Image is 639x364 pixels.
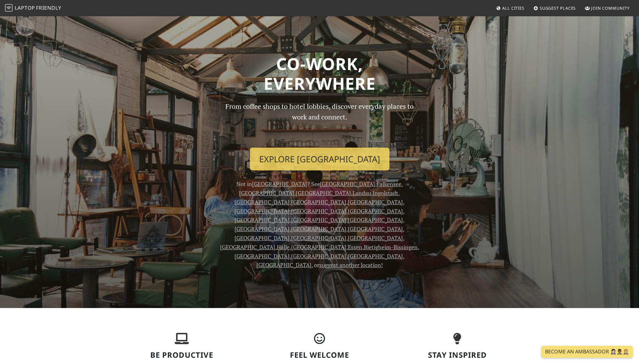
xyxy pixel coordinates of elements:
img: LaptopFriendly [5,4,13,12]
a: [GEOGRAPHIC_DATA] [291,243,346,251]
h3: Stay Inspired [392,351,523,360]
a: [GEOGRAPHIC_DATA] [291,216,346,224]
a: [GEOGRAPHIC_DATA] [291,234,346,242]
a: [GEOGRAPHIC_DATA] [348,207,403,215]
a: Join Community [582,3,632,14]
a: Become an Ambassador 🤵🏻‍♀️🤵🏾‍♂️🤵🏼‍♀️ [541,346,633,358]
a: [GEOGRAPHIC_DATA] [348,198,403,206]
a: [GEOGRAPHIC_DATA] [252,180,307,188]
a: [GEOGRAPHIC_DATA] [348,225,403,233]
a: [GEOGRAPHIC_DATA] [234,225,290,233]
a: LaptopFriendly LaptopFriendly [5,3,61,14]
a: Suggest Places [531,3,579,14]
a: [GEOGRAPHIC_DATA] [239,189,294,197]
a: [GEOGRAPHIC_DATA] [348,234,403,242]
a: Essen [348,243,362,251]
a: Ingolstadt [373,189,398,197]
a: [GEOGRAPHIC_DATA] [348,216,403,224]
p: From coffee shops to hotel lobbies, discover everyday places to work and connect. [220,101,419,143]
h1: Co-work, Everywhere [117,54,523,94]
a: suggest another location! [319,261,383,269]
h3: Be Productive [117,351,247,360]
a: Halle [277,243,290,251]
span: All Cities [502,5,524,11]
span: Friendly [36,4,61,11]
a: [GEOGRAPHIC_DATA] [234,207,290,215]
a: Landau [353,189,371,197]
a: [GEOGRAPHIC_DATA] [348,252,403,260]
a: All Cities [493,3,527,14]
a: [GEOGRAPHIC_DATA] [320,180,375,188]
a: [GEOGRAPHIC_DATA] [291,198,346,206]
span: Suggest Places [540,5,576,11]
a: Falkensee [377,180,401,188]
a: [GEOGRAPHIC_DATA] [234,216,290,224]
span: Join Community [591,5,630,11]
a: [GEOGRAPHIC_DATA] [296,189,351,197]
a: Explore [GEOGRAPHIC_DATA] [250,148,389,171]
span: Laptop [15,4,35,11]
h3: Feel Welcome [255,351,385,360]
a: [GEOGRAPHIC_DATA] [220,243,275,251]
a: [GEOGRAPHIC_DATA] [291,252,346,260]
a: [GEOGRAPHIC_DATA] [234,234,290,242]
a: [GEOGRAPHIC_DATA] [291,207,346,215]
a: [GEOGRAPHIC_DATA] [256,261,312,269]
a: [GEOGRAPHIC_DATA] [234,252,290,260]
a: [GEOGRAPHIC_DATA] [234,198,290,206]
a: Bietigheim-Bissingen [364,243,418,251]
a: [GEOGRAPHIC_DATA] [291,225,346,233]
span: Not in ? See , , , , , , , , , , , , , , , , , , , , , , , , , , , , , , or [220,180,419,269]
